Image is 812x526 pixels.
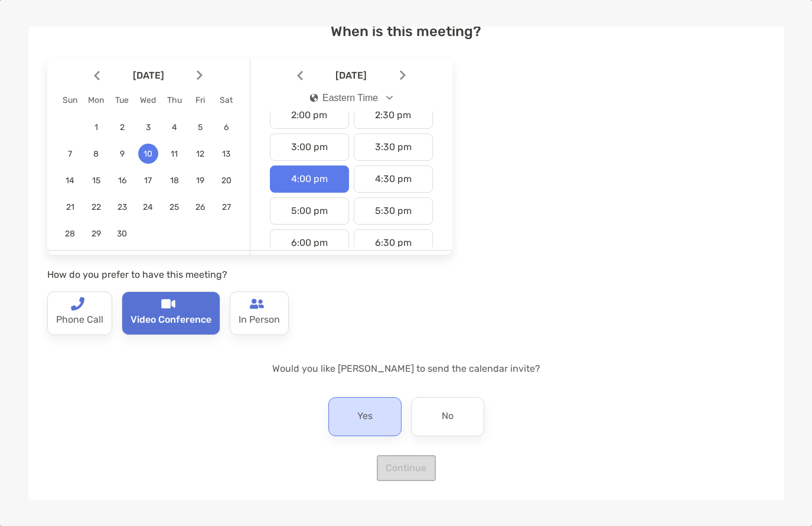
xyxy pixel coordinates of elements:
[138,149,158,159] span: 10
[47,361,765,376] p: Would you like [PERSON_NAME] to send the calendar invite?
[56,311,103,330] p: Phone Call
[60,229,80,239] span: 28
[109,95,135,105] div: Tue
[47,267,452,282] p: How do you prefer to have this meeting?
[112,202,132,212] span: 23
[164,202,184,212] span: 25
[309,93,378,103] div: Eastern Time
[112,229,132,239] span: 30
[112,176,132,186] span: 16
[83,95,109,105] div: Mon
[60,176,80,186] span: 14
[138,202,158,212] span: 24
[190,202,210,212] span: 26
[305,70,397,81] span: [DATE]
[135,95,161,105] div: Wed
[161,297,175,311] img: type-call
[112,149,132,159] span: 9
[190,176,210,186] span: 19
[190,122,210,132] span: 5
[270,134,349,161] div: 3:00 pm
[250,297,264,311] img: type-call
[297,70,303,80] img: Arrow icon
[164,122,184,132] span: 4
[239,311,280,330] p: In Person
[112,122,132,132] span: 2
[138,176,158,186] span: 17
[270,229,349,256] div: 6:00 pm
[94,70,100,80] img: Arrow icon
[47,23,765,40] h4: When is this meeting?
[164,176,184,186] span: 18
[270,197,349,225] div: 5:00 pm
[57,95,83,105] div: Sun
[86,122,106,132] span: 1
[70,297,84,311] img: type-call
[354,134,433,161] div: 3:30 pm
[400,70,406,80] img: Arrow icon
[60,202,80,212] span: 21
[197,70,203,80] img: Arrow icon
[216,176,236,186] span: 20
[270,102,349,129] div: 2:00 pm
[386,96,393,100] img: Open dropdown arrow
[299,85,403,112] button: iconEastern Time
[354,229,433,256] div: 6:30 pm
[86,229,106,239] span: 29
[442,407,454,426] p: No
[357,407,373,426] p: Yes
[138,122,158,132] span: 3
[164,149,184,159] span: 11
[86,202,106,212] span: 22
[216,149,236,159] span: 13
[216,202,236,212] span: 27
[270,165,349,193] div: 4:00 pm
[161,95,187,105] div: Thu
[86,176,106,186] span: 15
[354,197,433,225] div: 5:30 pm
[354,165,433,193] div: 4:30 pm
[86,149,106,159] span: 8
[60,149,80,159] span: 7
[131,311,211,330] p: Video Conference
[187,95,213,105] div: Fri
[102,70,194,81] span: [DATE]
[213,95,239,105] div: Sat
[216,122,236,132] span: 6
[190,149,210,159] span: 12
[309,93,318,102] img: icon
